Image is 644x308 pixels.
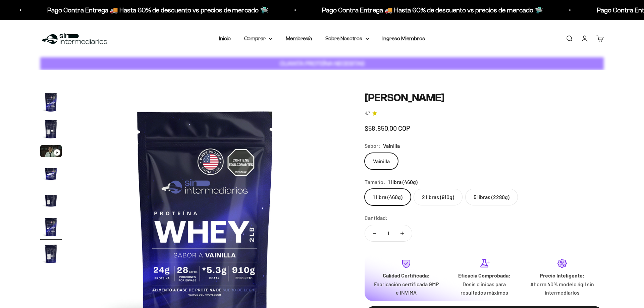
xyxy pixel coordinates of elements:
[40,243,62,264] img: Proteína Whey - Vainilla
[219,36,231,41] a: Inicio
[40,118,62,140] img: Proteína Whey - Vainilla
[286,36,312,41] a: Membresía
[40,145,62,159] button: Ir al artículo 3
[40,189,62,213] button: Ir al artículo 5
[40,118,62,142] button: Ir al artículo 2
[322,5,543,15] p: Pago Contra Entrega 🚚 Hasta 60% de descuento vs precios de mercado 🛸
[365,213,388,222] label: Cantidad:
[365,91,604,104] h1: [PERSON_NAME]
[458,272,511,279] strong: Eficacia Comprobada:
[280,60,365,67] strong: CUANTA PROTEÍNA NECESITAS
[540,272,585,279] strong: Precio Inteligente:
[529,280,596,297] p: Ahorra 40% modelo ágil sin intermediarios
[365,110,604,117] a: 4.74.7 de 5.0 estrellas
[373,280,440,297] p: Fabricación certificada GMP e INVIMA
[365,123,410,133] sale-price: $58.850,00 COP
[40,216,62,240] button: Ir al artículo 6
[383,141,400,150] span: Vainilla
[40,243,62,266] button: Ir al artículo 7
[365,141,380,150] legend: Sabor:
[40,163,62,186] button: Ir al artículo 4
[365,178,385,186] legend: Tamaño:
[40,91,62,115] button: Ir al artículo 1
[365,110,370,117] span: 4.7
[450,280,518,297] p: Dosis clínicas para resultados máximos
[244,34,272,43] summary: Comprar
[40,216,62,238] img: Proteína Whey - Vainilla
[383,272,430,279] strong: Calidad Certificada:
[388,178,418,186] span: 1 libra (460g)
[325,34,369,43] summary: Sobre Nosotros
[40,163,62,184] img: Proteína Whey - Vainilla
[40,91,62,113] img: Proteína Whey - Vainilla
[382,36,425,41] a: Ingreso Miembros
[392,225,412,241] button: Aumentar cantidad
[47,5,268,15] p: Pago Contra Entrega 🚚 Hasta 60% de descuento vs precios de mercado 🛸
[365,225,384,241] button: Reducir cantidad
[40,189,62,211] img: Proteína Whey - Vainilla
